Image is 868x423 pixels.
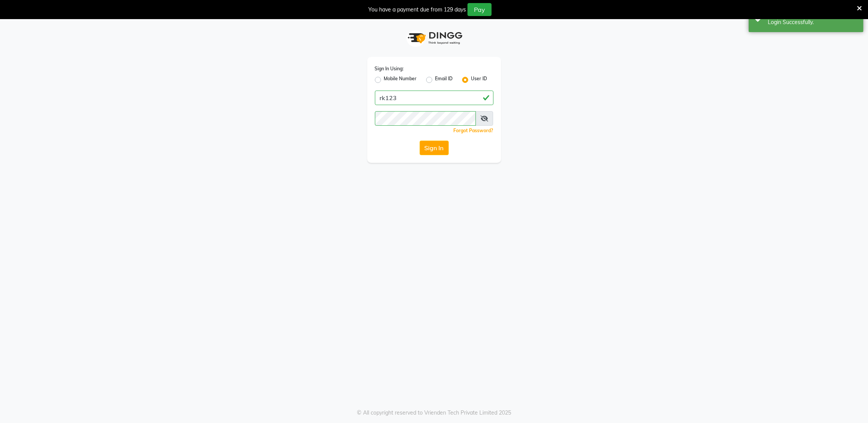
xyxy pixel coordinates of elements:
img: logo1.svg [404,27,465,49]
button: Pay [467,3,492,16]
label: Mobile Number [384,75,417,84]
a: Forgot Password? [454,128,493,133]
button: Sign In [420,141,449,155]
label: User ID [471,75,487,84]
div: You have a payment due from 129 days [368,6,466,14]
div: Login Successfully. [768,18,858,26]
label: Email ID [435,75,453,84]
input: Username [375,91,493,105]
label: Sign In Using: [375,65,404,72]
input: Username [375,111,476,126]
